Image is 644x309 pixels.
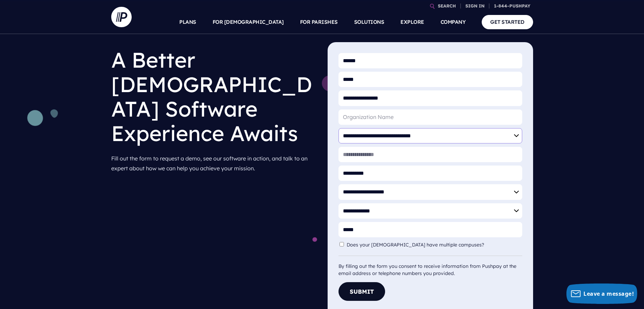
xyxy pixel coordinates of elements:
p: Fill out the form to request a demo, see our software in action, and talk to an expert about how ... [111,151,317,176]
a: SOLUTIONS [354,10,384,34]
h1: A Better [DEMOGRAPHIC_DATA] Software Experience Awaits [111,42,317,151]
button: Submit [338,282,385,301]
a: COMPANY [441,10,466,34]
label: Does your [DEMOGRAPHIC_DATA] have multiple campuses? [347,242,488,248]
span: Leave a message! [583,290,634,297]
input: Organization Name [338,109,522,125]
button: Leave a message! [566,284,637,304]
a: EXPLORE [400,10,424,34]
a: FOR [DEMOGRAPHIC_DATA] [213,10,284,34]
a: GET STARTED [482,15,533,29]
a: PLANS [179,10,196,34]
div: By filling out the form you consent to receive information from Pushpay at the email address or t... [338,256,522,277]
a: FOR PARISHES [300,10,338,34]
